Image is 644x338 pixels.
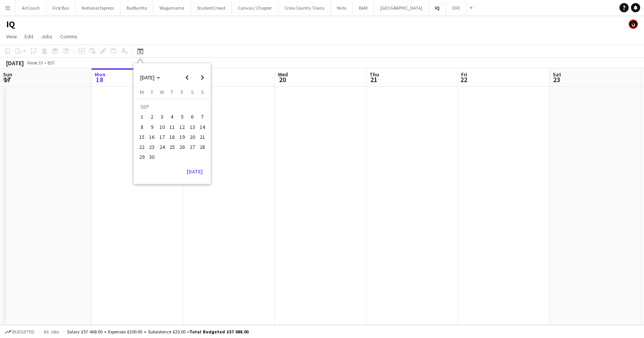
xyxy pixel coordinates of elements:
[137,152,147,162] button: 29-09-2025
[25,60,44,66] span: Week 33
[187,132,197,142] button: 20-09-2025
[158,142,167,152] span: 24
[76,0,120,15] button: National Express
[46,0,76,15] button: First Bus
[67,329,248,335] div: Salary £57 468.00 + Expenses £200.00 + Subsistence £20.00 =
[3,71,12,78] span: Sun
[157,142,167,152] button: 24-09-2025
[167,112,177,122] button: 04-09-2025
[42,329,61,335] span: All jobs
[197,112,207,122] button: 07-09-2025
[331,0,353,15] button: Nido
[191,0,232,15] button: StudentCrowd
[552,75,561,84] span: 23
[16,0,46,15] button: AirCoach
[177,112,187,122] span: 5
[232,0,278,15] button: Canvas / Chapter
[4,328,36,336] button: Budgeted
[197,122,207,132] button: 14-09-2025
[198,142,207,152] span: 28
[168,122,177,132] span: 11
[137,132,146,142] span: 15
[187,112,197,122] button: 06-09-2025
[2,75,12,84] span: 17
[21,31,36,41] a: Edit
[147,142,157,152] button: 23-09-2025
[368,75,379,84] span: 21
[188,132,197,142] span: 20
[94,75,105,84] span: 18
[60,33,77,40] span: Comms
[147,112,157,122] button: 02-09-2025
[153,0,191,15] button: Wagamama
[148,153,157,162] span: 30
[188,142,197,152] span: 27
[446,0,467,15] button: DFE
[157,112,167,122] button: 03-09-2025
[168,132,177,142] span: 18
[158,122,167,132] span: 10
[140,74,154,81] span: [DATE]
[168,142,177,152] span: 25
[370,71,379,78] span: Thu
[198,132,207,142] span: 21
[168,112,177,122] span: 4
[187,122,197,132] button: 13-09-2025
[188,112,197,122] span: 6
[6,33,17,40] span: View
[6,59,24,67] div: [DATE]
[461,71,467,78] span: Fri
[374,0,429,15] button: [GEOGRAPHIC_DATA]
[191,89,194,96] span: S
[25,33,33,40] span: Edit
[57,31,80,41] a: Comms
[137,132,147,142] button: 15-09-2025
[158,132,167,142] span: 17
[197,142,207,152] button: 28-09-2025
[38,31,56,41] a: Jobs
[137,122,147,132] button: 08-09-2025
[6,18,15,30] h1: IQ
[188,122,197,132] span: 13
[353,0,374,15] button: BAM
[277,75,288,84] span: 20
[147,122,157,132] button: 09-09-2025
[148,132,157,142] span: 16
[137,153,146,162] span: 29
[177,112,187,122] button: 05-09-2025
[171,89,173,96] span: T
[137,112,147,122] button: 01-09-2025
[147,132,157,142] button: 16-09-2025
[148,122,157,132] span: 9
[278,0,331,15] button: Cross Country Trains
[157,122,167,132] button: 10-09-2025
[189,329,248,335] span: Total Budgeted £57 688.00
[137,142,146,152] span: 22
[137,71,163,84] button: Choose month and year
[148,142,157,152] span: 23
[167,122,177,132] button: 11-09-2025
[151,89,153,96] span: T
[553,71,561,78] span: Sat
[158,112,167,122] span: 3
[137,112,146,122] span: 1
[629,20,638,29] app-user-avatar: Tim Bodenham
[3,31,20,41] a: View
[160,89,164,96] span: W
[157,132,167,142] button: 17-09-2025
[177,132,187,142] span: 19
[148,112,157,122] span: 2
[429,0,446,15] button: IQ
[197,132,207,142] button: 21-09-2025
[195,70,210,85] button: Next month
[201,89,204,96] span: S
[137,142,147,152] button: 22-09-2025
[167,142,177,152] button: 25-09-2025
[177,132,187,142] button: 19-09-2025
[198,122,207,132] span: 14
[177,122,187,132] span: 12
[120,0,153,15] button: BarBurrito
[278,71,288,78] span: Wed
[181,89,184,96] span: F
[12,329,34,335] span: Budgeted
